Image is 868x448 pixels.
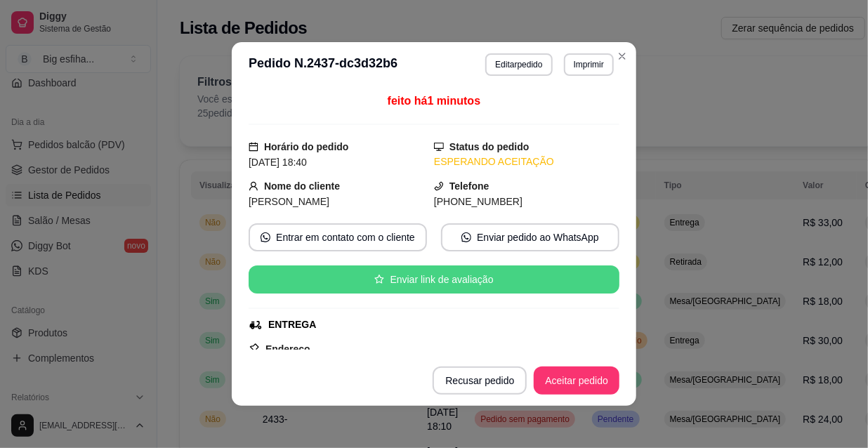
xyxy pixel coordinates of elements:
[449,141,530,152] strong: Status do pedido
[434,154,619,169] div: ESPERANDO ACEITAÇÃO
[433,367,527,395] button: Recusar pedido
[441,223,619,251] button: whats-appEnviar pedido ao WhatsApp
[249,223,427,251] button: whats-appEntrar em contato com o cliente
[249,343,260,354] span: pushpin
[249,196,329,207] span: [PERSON_NAME]
[249,265,619,294] button: starEnviar link de avaliação
[264,141,349,152] strong: Horário do pedido
[249,181,258,191] span: user
[374,275,384,284] span: star
[461,232,471,242] span: whats-app
[268,317,316,332] div: ENTREGA
[611,45,633,67] button: Close
[261,232,270,242] span: whats-app
[249,53,397,76] h3: Pedido N. 2437-dc3d32b6
[534,367,619,395] button: Aceitar pedido
[564,53,614,76] button: Imprimir
[485,53,552,76] button: Editarpedido
[264,180,340,192] strong: Nome do cliente
[249,142,258,152] span: calendar
[434,142,444,152] span: desktop
[388,95,480,107] span: feito há 1 minutos
[434,196,522,207] span: [PHONE_NUMBER]
[265,343,310,355] strong: Endereço
[449,180,489,192] strong: Telefone
[434,181,444,191] span: phone
[249,157,307,168] span: [DATE] 18:40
